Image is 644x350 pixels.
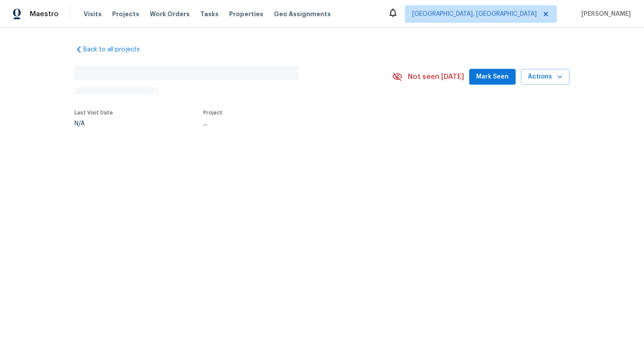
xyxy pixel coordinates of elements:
span: Maestro [30,10,59,18]
div: ... [203,121,372,127]
span: Visits [84,10,102,18]
span: Project [203,110,223,115]
span: Projects [112,10,139,18]
span: Geo Assignments [274,10,331,18]
a: Back to all projects [74,45,159,54]
span: [PERSON_NAME] [578,10,631,18]
span: Mark Seen [476,71,509,82]
button: Actions [521,69,570,85]
div: N/A [74,121,113,127]
span: Last Visit Date [74,110,113,115]
span: [GEOGRAPHIC_DATA], [GEOGRAPHIC_DATA] [412,10,537,18]
button: Mark Seen [469,69,516,85]
span: Work Orders [150,10,190,18]
span: Tasks [200,11,219,17]
span: Not seen [DATE] [408,72,464,81]
span: Actions [528,71,563,82]
span: Properties [229,10,263,18]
